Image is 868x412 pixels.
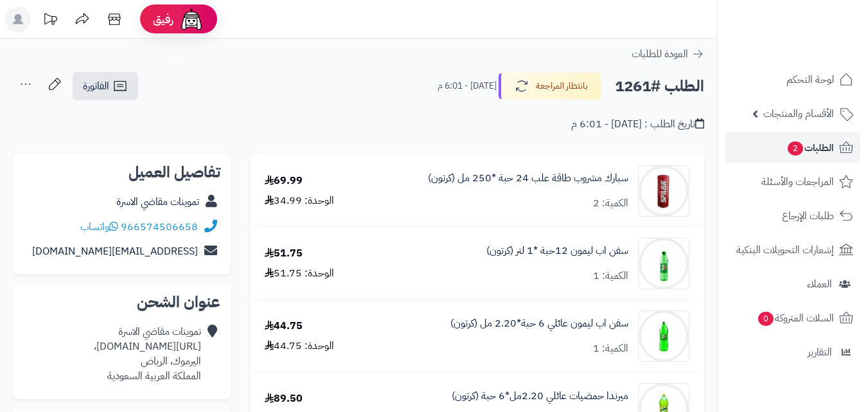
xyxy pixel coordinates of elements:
[121,219,198,235] a: 966574506658
[786,139,834,157] span: الطلبات
[265,391,303,406] div: 89.50
[593,341,628,356] div: الكمية: 1
[808,343,832,361] span: التقارير
[265,174,303,188] div: 69.99
[736,241,834,259] span: إشعارات التحويلات البنكية
[632,46,704,62] a: العودة للطلبات
[179,6,204,32] img: ai-face.png
[32,244,198,259] a: [EMAIL_ADDRESS][DOMAIN_NAME]
[34,6,66,35] a: تحديثات المنصة
[94,325,201,383] div: تموينات مقاضي الاسرة [URL][DOMAIN_NAME]، اليرموك، الرياض المملكة العربية السعودية
[758,312,774,326] span: 0
[725,303,860,334] a: السلات المتروكة0
[265,339,334,354] div: الوحدة: 44.75
[486,244,628,258] a: سفن اب ليمون 12حبة *1 لتر (كرتون)
[788,141,803,156] span: 2
[571,117,704,132] div: تاريخ الطلب : [DATE] - 6:01 م
[615,73,704,100] h2: الطلب #1261
[452,389,628,404] a: ميرندا حمضيات عائلي 2.20مل*6 حبة (كرتون)
[80,219,118,235] a: واتساب
[786,71,834,89] span: لوحة التحكم
[23,165,220,180] h2: تفاصيل العميل
[265,193,334,208] div: الوحدة: 34.99
[807,275,832,293] span: العملاء
[639,310,689,362] img: 1747541306-e6e5e2d5-9b67-463e-b81b-59a02ee4-90x90.jpg
[265,246,303,261] div: 51.75
[153,12,173,27] span: رفيق
[428,171,628,186] a: سبارك مشروب طاقة علب 24 حبة *250 مل (كرتون)
[725,166,860,197] a: المراجعات والأسئلة
[782,207,834,225] span: طلبات الإرجاع
[73,72,138,100] a: الفاتورة
[83,78,109,94] span: الفاتورة
[632,46,688,62] span: العودة للطلبات
[725,337,860,368] a: التقارير
[761,173,834,191] span: المراجعات والأسئلة
[725,235,860,265] a: إشعارات التحويلات البنكية
[438,80,497,93] small: [DATE] - 6:01 م
[757,309,834,327] span: السلات المتروكة
[725,132,860,163] a: الطلبات2
[763,105,834,123] span: الأقسام والمنتجات
[593,196,628,211] div: الكمية: 2
[725,64,860,95] a: لوحة التحكم
[781,36,856,63] img: logo-2.png
[265,319,303,334] div: 44.75
[450,316,628,331] a: سفن اب ليمون عائلي 6 حبة*2.20 مل (كرتون)
[725,201,860,231] a: طلبات الإرجاع
[499,73,601,100] button: بانتظار المراجعة
[23,294,220,310] h2: عنوان الشحن
[639,165,689,217] img: 1747517517-f85b5201-d493-429b-b138-9978c401-90x90.jpg
[116,194,199,210] a: تموينات مقاضي الاسرة
[639,238,689,289] img: 1747540828-789ab214-413e-4ccd-b32f-1699f0bc-90x90.jpg
[725,269,860,300] a: العملاء
[593,269,628,283] div: الكمية: 1
[265,266,334,281] div: الوحدة: 51.75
